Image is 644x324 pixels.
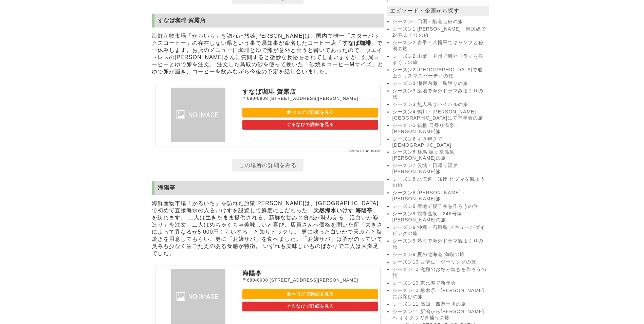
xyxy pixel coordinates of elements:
[392,109,487,121] a: シーズン4 鴨川・[PERSON_NAME][GEOGRAPHIC_DATA]にて忘年会の旅
[392,176,487,188] a: シーズン8 北海道・知床 ヒグマを観ようの旅
[392,203,487,210] a: シーズン9 産地で親子丼を作ろうの旅
[392,252,487,258] a: シーズン9 夏の北海道 満喫の旅
[242,96,268,101] span: 〒680-0908
[313,208,373,213] strong: 天然海水いけす 海陽亭
[392,259,487,265] a: シーズン10 西伊豆・ツーリングの旅
[242,289,378,299] a: 食べログで詳細を見る
[158,269,239,324] img: 海陽亭
[342,40,371,46] strong: すなば珈琲
[270,96,358,101] span: [STREET_ADDRESS][PERSON_NAME]
[152,14,384,28] h2: すなば珈琲 賀露店
[152,181,384,195] h2: 海陽亭
[349,149,381,153] a: OSCA LABO Place
[270,277,358,283] span: [STREET_ADDRESS][PERSON_NAME]
[232,159,303,172] a: この場所の詳細をみる
[392,67,487,79] a: シーズン2 [GEOGRAPHIC_DATA]で船上クリスマスパーティの旅
[152,31,384,77] p: 海鮮産物市場「かろいち」を訪れた旅猿[PERSON_NAME]は、国内で唯一「スターバックスコーヒー」の存在しない県という事で県知事が命名したコーヒー店「 」で一休みします。お店のメニューに珈琲...
[392,40,487,52] a: シーズン2 岩手・八幡平でキャンプと秘湯の旅
[392,88,487,100] a: シーズン3 築地で海外ドラマみまくりの旅
[392,190,487,202] a: シーズン8 [PERSON_NAME]・[PERSON_NAME]旅
[242,302,378,311] a: ぐるなびで詳細を見る
[392,26,487,38] a: シーズン1 [PERSON_NAME]・南房総で24観まくりの旅
[392,163,487,175] a: シーズン7 茨城・日帰り温泉 [PERSON_NAME]旅
[392,80,487,87] a: シーズン3 瀬戸内海・島巡りの旅
[242,277,268,283] span: 〒680-0908
[392,136,487,148] a: シーズン6 すき焼きで[DEMOGRAPHIC_DATA]
[392,309,487,321] a: シーズン11 新潟から[PERSON_NAME]へ オオクワガタ捕りの旅
[392,53,487,66] a: シーズン2 山梨・甲州で海外ドラマを観まくりの旅
[392,280,487,286] a: シーズン10 恵比寿で新年会
[392,224,487,237] a: シーズン9 沖縄・石垣島 スキューバダイビングの旅
[392,211,487,223] a: シーズン9 鶴巻温泉・246号線 [PERSON_NAME]の旅
[392,19,487,25] a: シーズン1 四国・酷道走破の旅
[242,88,378,96] p: すなば珈琲 賀露店
[392,149,487,161] a: シーズン6 群馬 猿ヶ京温泉・[PERSON_NAME]の旅
[387,6,489,16] p: エピソード・企画から探す
[392,123,487,135] a: シーズン5 箱根 日帰り温泉・[PERSON_NAME]旅
[392,238,487,250] a: シーズン9 熱海で海外ドラマ観まくりの旅
[392,301,487,307] a: シーズン11 高知・四万十川の旅
[158,88,239,142] img: すなば珈琲 賀露店
[392,267,487,279] a: シーズン10 究極のお好み焼きを作ろうの旅
[152,198,384,259] p: 海鮮産物市場「かろいち」を訪れた旅猿[PERSON_NAME]は、[GEOGRAPHIC_DATA]で初めて直接海水の入るいけすを設置して鮮度にこだわった「 」を訪れます。 二人は生きたまま提供...
[242,269,378,277] p: 海陽亭
[392,288,487,300] a: シーズン10 栃木県・[PERSON_NAME]にお詫びの旅
[392,102,487,108] a: シーズン3 無人島サバイバルの旅
[242,108,378,118] a: 食べログで詳細を見る
[242,120,378,130] a: ぐるなびで詳細を見る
